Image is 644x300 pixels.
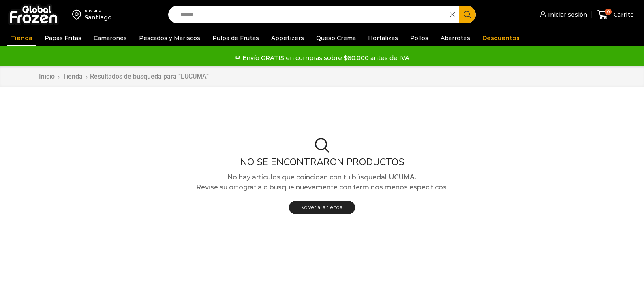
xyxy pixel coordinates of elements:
[39,72,55,81] a: Inicio
[7,30,36,46] a: Tienda
[436,30,474,46] a: Abarrotes
[72,8,84,21] img: address-field-icon.svg
[62,72,83,81] a: Tienda
[538,6,587,23] a: Iniciar sesión
[595,5,636,24] a: 0 Carrito
[84,13,112,21] div: Santiago
[32,156,612,168] h2: No se encontraron productos
[90,72,209,80] h1: Resultados de búsqueda para “LUCUMA”
[84,8,112,13] div: Enviar a
[459,6,476,23] button: Search button
[546,11,587,19] span: Iniciar sesión
[385,173,417,181] strong: LUCUMA.
[364,30,402,46] a: Hortalizas
[32,172,612,193] p: No hay artículos que coincidan con tu búsqueda Revise su ortografía o busque nuevamente con térmi...
[39,72,209,81] nav: Breadcrumb
[289,201,355,214] a: Volver a la tienda
[135,30,204,46] a: Pescados y Mariscos
[478,30,524,46] a: Descuentos
[605,9,612,15] span: 0
[302,204,342,210] span: Volver a la tienda
[267,30,308,46] a: Appetizers
[41,30,86,46] a: Papas Fritas
[612,11,634,19] span: Carrito
[208,30,263,46] a: Pulpa de Frutas
[90,30,131,46] a: Camarones
[312,30,360,46] a: Queso Crema
[406,30,432,46] a: Pollos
